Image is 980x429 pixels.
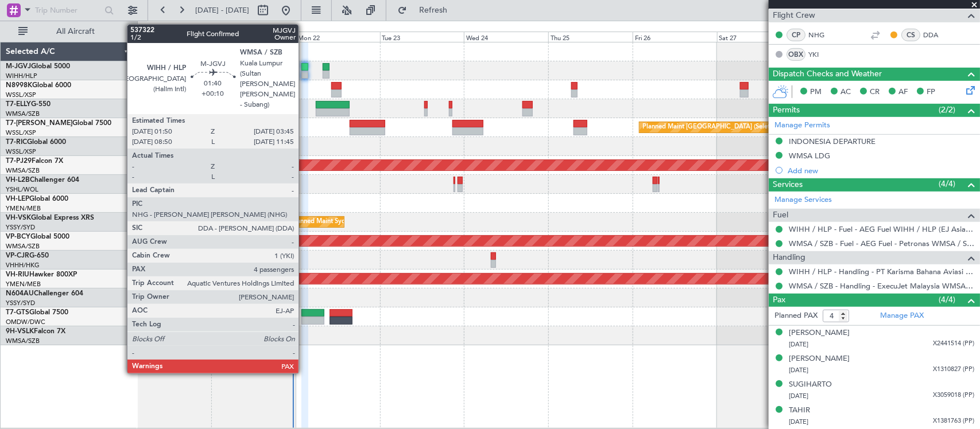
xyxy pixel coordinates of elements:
div: OBX [787,48,805,61]
span: [DATE] [789,418,808,426]
div: Tue 23 [380,32,464,42]
a: N604AUChallenger 604 [6,290,83,297]
span: 9H-VSLK [6,328,34,335]
a: VH-L2BChallenger 604 [6,177,79,184]
span: [DATE] - [DATE] [195,5,249,15]
span: Flight Crew [773,9,815,22]
a: Manage Services [774,194,832,206]
a: YKI [808,49,834,60]
a: WSSL/XSP [6,91,36,99]
span: CR [870,87,880,98]
label: Planned PAX [774,310,818,322]
a: WIHH/HLP [6,72,37,80]
a: Manage Permits [774,120,830,131]
span: T7-[PERSON_NAME] [6,120,72,127]
a: WSSL/XSP [6,147,36,156]
div: Wed 24 [464,32,548,42]
span: Fuel [773,209,788,222]
a: VH-RIUHawker 800XP [6,271,77,278]
span: T7-ELLY [6,101,31,108]
a: WMSA / SZB - Fuel - AEG Fuel - Petronas WMSA / SZB (EJ Asia Only) [789,239,974,248]
span: T7-RIC [6,139,27,146]
span: T7-GTS [6,309,29,316]
span: Permits [773,104,800,117]
a: YSSY/SYD [6,223,35,232]
div: [PERSON_NAME] [789,327,850,339]
span: Pax [773,294,785,307]
a: T7-GTSGlobal 7500 [6,309,68,316]
a: M-JGVJGlobal 5000 [6,63,70,70]
a: WIHH / HLP - Fuel - AEG Fuel WIHH / HLP (EJ Asia Only) [789,224,974,234]
a: WMSA/SZB [6,242,40,251]
a: WSSL/XSP [6,128,36,137]
a: Manage PAX [880,310,924,322]
a: WMSA/SZB [6,166,40,175]
div: Sat 20 [127,32,211,42]
a: YSHL/WOL [6,185,38,194]
div: SUGIHARTO [789,379,832,391]
span: Services [773,178,803,192]
span: VH-L2B [6,177,30,184]
div: Planned Maint [GEOGRAPHIC_DATA] (Seletar) [642,119,777,136]
span: All Aircraft [30,28,121,36]
span: VP-CJR [6,252,29,259]
span: AF [898,87,908,98]
span: Refresh [409,6,458,14]
button: All Aircraft [13,22,125,41]
span: X3059018 (PP) [933,391,974,400]
span: N604AU [6,290,34,297]
a: WMSA / SZB - Handling - ExecuJet Malaysia WMSA / SZB [789,281,974,291]
div: Thu 25 [548,32,633,42]
div: Planned Maint Sydney ([PERSON_NAME] Intl) [292,213,425,231]
span: T7-PJ29 [6,158,32,165]
div: Add new [788,166,974,175]
a: WMSA/SZB [6,110,40,118]
span: [DATE] [789,392,808,400]
span: X2441514 (PP) [933,339,974,349]
div: Mon 22 [296,32,380,42]
span: X1381763 (PP) [933,416,974,426]
span: VP-BCY [6,233,30,240]
span: N8998K [6,82,32,89]
span: [DATE] [789,340,808,349]
div: INDONESIA DEPARTURE [789,136,876,146]
div: CP [787,29,805,41]
a: WIHH / HLP - Handling - PT Karisma Bahana Aviasi WIHH / HLP [789,267,974,276]
span: PM [810,87,822,98]
div: Sat 27 [717,32,801,42]
span: Handling [773,251,805,264]
div: [PERSON_NAME] [789,353,850,365]
div: [DATE] [140,23,159,33]
input: Trip Number [35,2,101,19]
span: X1310827 (PP) [933,365,974,375]
span: VH-RIU [6,271,29,278]
a: VH-LEPGlobal 6000 [6,196,68,202]
a: DDA [923,30,949,40]
div: TAHIR [789,405,810,416]
a: VP-BCYGlobal 5000 [6,233,69,240]
span: (2/2) [939,104,955,116]
div: Sun 21 [211,32,296,42]
span: (4/4) [939,294,955,306]
a: OMDW/DWC [6,318,45,326]
span: VH-LEP [6,196,29,202]
a: N8998KGlobal 6000 [6,82,71,89]
span: AC [840,87,851,98]
span: [DATE] [789,366,808,375]
span: Dispatch Checks and Weather [773,68,882,81]
a: VHHH/HKG [6,261,40,270]
span: VH-VSK [6,214,31,221]
a: WMSA/SZB [6,337,40,345]
a: T7-PJ29Falcon 7X [6,158,63,165]
a: YSSY/SYD [6,299,35,307]
a: 9H-VSLKFalcon 7X [6,328,65,335]
a: T7-ELLYG-550 [6,101,51,108]
a: T7-RICGlobal 6000 [6,139,66,146]
div: CS [901,29,920,41]
button: Refresh [392,1,461,19]
span: FP [927,87,935,98]
div: AOG Maint [GEOGRAPHIC_DATA] (Seletar) [141,119,267,136]
a: YMEN/MEB [6,280,41,288]
a: T7-[PERSON_NAME]Global 7500 [6,120,111,127]
div: Fri 26 [633,32,717,42]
